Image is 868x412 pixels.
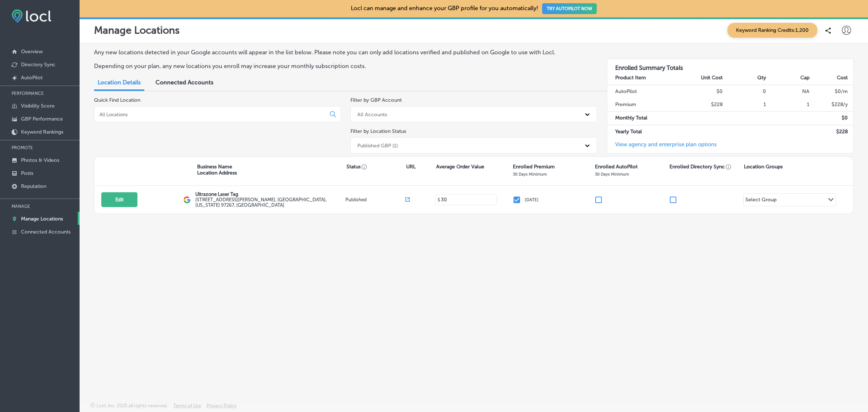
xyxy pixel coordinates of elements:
p: Overview [21,49,43,55]
p: Reputation [21,183,46,189]
td: Yearly Total [607,125,680,138]
p: Posts [21,170,33,176]
img: logo [183,196,191,203]
td: 1 [723,98,766,112]
label: Quick Find Location [94,97,140,103]
p: $ [438,197,440,202]
th: Cap [766,71,810,85]
p: Locl, Inc. 2025 all rights reserved. [97,403,168,408]
p: Visibility Score [21,103,55,109]
p: [DATE] [525,197,539,202]
p: Business Name Location Address [197,164,237,176]
p: Published [345,197,405,202]
img: fda3e92497d09a02dc62c9cd864e3231.png [12,9,51,23]
span: Connected Accounts [156,79,213,86]
td: $228 [680,98,723,112]
label: Filter by Location Status [350,128,406,134]
td: $ 228 /y [810,98,853,112]
a: Terms of Use [173,403,201,412]
td: NA [766,85,810,98]
p: Status [346,164,406,170]
p: AutoPilot [21,75,43,81]
span: Keyword Ranking Credits: 1,200 [727,23,817,38]
div: Published GBP (1) [357,142,398,148]
th: Cost [810,71,853,85]
td: AutoPilot [607,85,680,98]
th: Unit Cost [680,71,723,85]
td: $0 [680,85,723,98]
input: All Locations [99,111,324,118]
p: URL [406,164,416,170]
span: Location Details [98,79,141,86]
p: Enrolled Premium [513,164,555,170]
p: GBP Performance [21,116,63,122]
a: Privacy Policy [207,403,237,412]
p: Location Groups [744,164,783,170]
td: $ 0 /m [810,85,853,98]
p: Enrolled Directory Sync [669,164,731,170]
div: All Accounts [357,111,387,117]
td: $ 0 [810,112,853,125]
strong: Product Item [615,75,646,81]
p: Manage Locations [21,216,63,222]
p: Manage Locations [94,24,180,36]
p: Any new locations detected in your Google accounts will appear in the list below. Please note you... [94,49,588,56]
th: Qty [723,71,766,85]
label: [STREET_ADDRESS][PERSON_NAME] , [GEOGRAPHIC_DATA], [US_STATE] 97267, [GEOGRAPHIC_DATA] [195,197,344,208]
p: Depending on your plan, any new locations you enroll may increase your monthly subscription costs. [94,63,588,70]
p: Photos & Videos [21,157,59,163]
button: TRY AUTOPILOT NOW [542,3,597,14]
h3: Enrolled Summary Totals [607,59,854,71]
td: 0 [723,85,766,98]
td: $ 228 [810,125,853,138]
td: Monthly Total [607,112,680,125]
td: Premium [607,98,680,112]
button: Edit [101,192,137,207]
p: Ultrazone Laser Tag [195,192,344,197]
p: Keyword Rankings [21,129,63,135]
p: Directory Sync [21,62,55,68]
p: Average Order Value [436,164,484,170]
td: 1 [766,98,810,112]
label: Filter by GBP Account [350,97,402,103]
div: Select Group [745,197,776,205]
p: 30 Days Minimum [595,172,629,177]
p: Enrolled AutoPilot [595,164,638,170]
p: Connected Accounts [21,229,71,235]
a: View agency and enterprise plan options [607,141,717,153]
p: 30 Days Minimum [513,172,547,177]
